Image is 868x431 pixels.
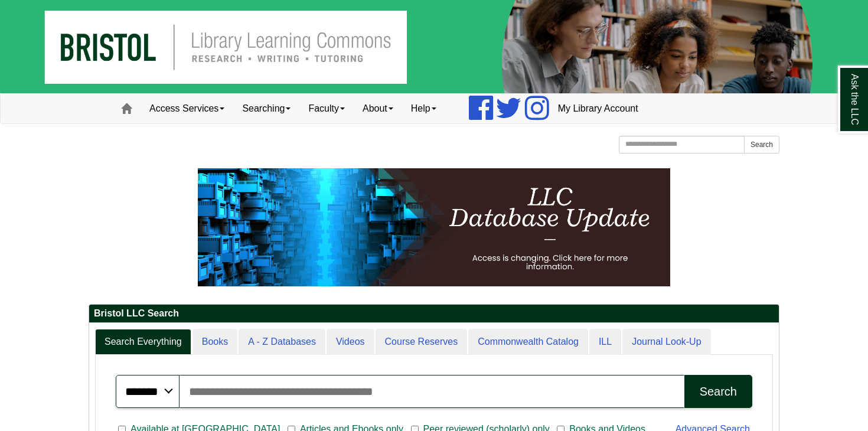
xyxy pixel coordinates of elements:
[95,329,191,355] a: Search Everything
[700,385,737,399] div: Search
[549,94,647,123] a: My Library Account
[89,305,779,323] h2: Bristol LLC Search
[327,329,374,355] a: Videos
[402,94,445,123] a: Help
[744,136,779,154] button: Search
[192,329,237,355] a: Books
[589,329,621,355] a: ILL
[233,94,299,123] a: Searching
[684,375,752,408] button: Search
[239,329,325,355] a: A - Z Databases
[141,94,233,123] a: Access Services
[299,94,354,123] a: Faculty
[354,94,402,123] a: About
[376,329,468,355] a: Course Reserves
[468,329,588,355] a: Commonwealth Catalog
[198,168,670,286] img: HTML tutorial
[622,329,710,355] a: Journal Look-Up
